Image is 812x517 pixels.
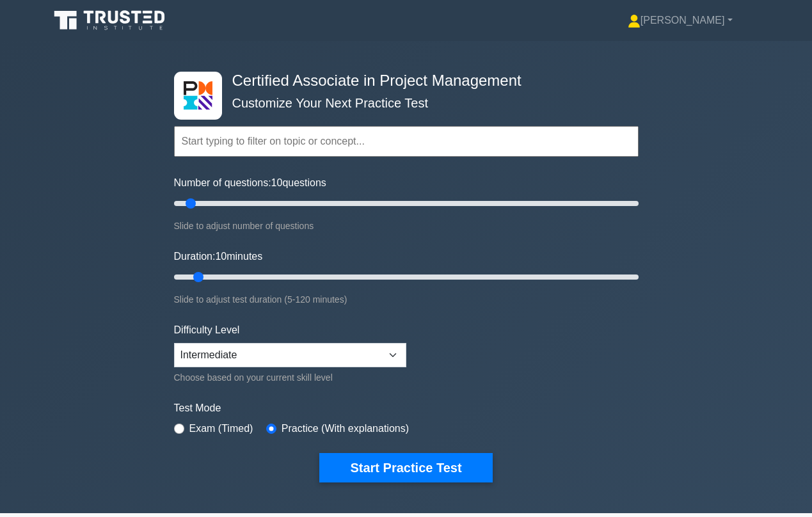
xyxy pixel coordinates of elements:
[174,218,639,234] div: Slide to adjust number of questions
[174,370,406,385] div: Choose based on your current skill level
[189,421,253,436] label: Exam (Timed)
[215,251,227,262] span: 10
[597,8,763,33] a: [PERSON_NAME]
[319,453,492,482] button: Start Practice Test
[227,72,576,90] h4: Certified Associate in Project Management
[282,421,409,436] label: Practice (With explanations)
[174,175,326,191] label: Number of questions: questions
[174,401,639,416] label: Test Mode
[174,249,263,264] label: Duration: minutes
[271,177,283,188] span: 10
[174,126,639,157] input: Start typing to filter on topic or concept...
[174,292,639,307] div: Slide to adjust test duration (5-120 minutes)
[174,322,240,338] label: Difficulty Level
